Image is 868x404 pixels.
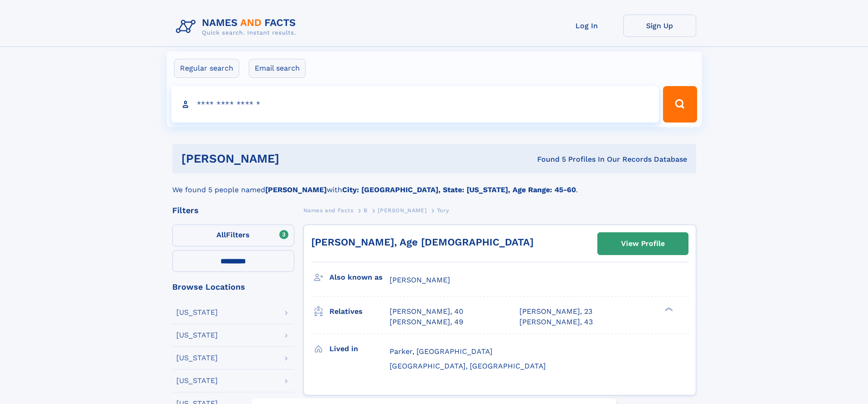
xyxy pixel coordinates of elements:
button: Search Button [663,86,697,123]
span: [PERSON_NAME] [378,207,426,214]
span: [GEOGRAPHIC_DATA], [GEOGRAPHIC_DATA] [390,362,546,370]
div: [US_STATE] [176,354,218,362]
a: B [364,205,368,216]
div: ❯ [663,307,673,312]
div: [US_STATE] [176,309,218,316]
label: Email search [249,59,306,78]
div: [US_STATE] [176,377,218,384]
h3: Relatives [329,304,390,319]
div: Browse Locations [172,283,294,291]
h3: Lived in [329,341,390,357]
span: B [364,207,368,214]
div: Found 5 Profiles In Our Records Database [408,154,687,164]
a: View Profile [598,233,688,255]
a: [PERSON_NAME] [378,205,426,216]
span: Parker, [GEOGRAPHIC_DATA] [390,347,493,356]
div: View Profile [621,233,665,254]
b: [PERSON_NAME] [265,185,327,194]
a: Sign Up [623,15,696,37]
label: Regular search [174,59,239,78]
div: Filters [172,206,294,215]
h1: [PERSON_NAME] [181,153,408,164]
input: search input [171,86,659,123]
img: Logo Names and Facts [172,15,303,39]
div: We found 5 people named with . [172,174,696,195]
div: [US_STATE] [176,332,218,339]
a: [PERSON_NAME], 49 [390,317,463,327]
a: [PERSON_NAME], 43 [519,317,593,327]
label: Filters [172,225,294,246]
a: [PERSON_NAME], 40 [390,307,463,317]
span: [PERSON_NAME] [390,276,450,284]
span: Tory [437,207,449,214]
a: Names and Facts [303,205,354,216]
b: City: [GEOGRAPHIC_DATA], State: [US_STATE], Age Range: 45-60 [342,185,576,194]
a: [PERSON_NAME], 23 [519,307,592,317]
h3: Also known as [329,270,390,285]
a: [PERSON_NAME], Age [DEMOGRAPHIC_DATA] [311,236,534,248]
a: Log In [550,15,623,37]
span: All [216,230,226,239]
